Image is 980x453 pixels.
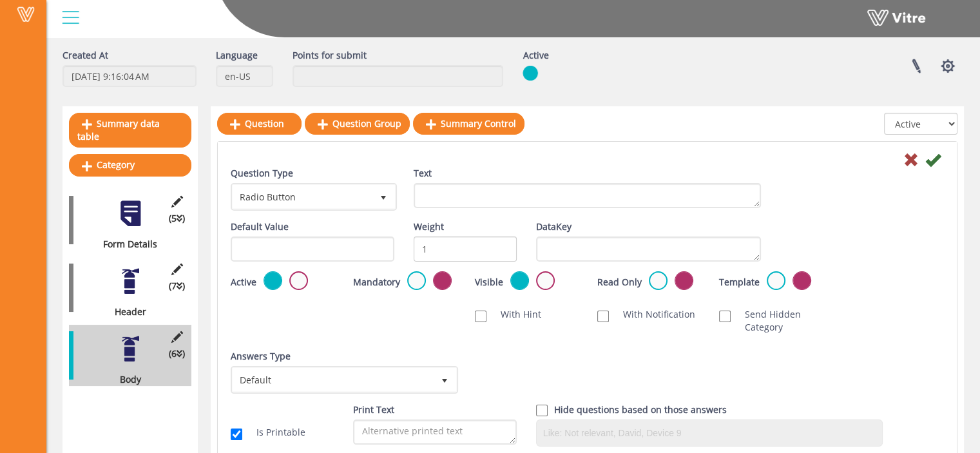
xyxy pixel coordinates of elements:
label: Print Text [353,403,394,416]
div: Header [69,305,182,318]
span: (6 ) [169,347,185,360]
label: Template [719,276,760,289]
label: DataKey [536,220,572,233]
span: select [433,368,456,391]
label: Is Printable [244,426,305,439]
label: Visible [475,276,503,289]
input: With Hint [475,311,486,322]
label: Points for submit [293,49,367,62]
span: (7 ) [169,280,185,293]
label: Mandatory [353,276,400,289]
label: Send Hidden Category [732,308,822,334]
a: Question Group [305,113,410,135]
label: Active [231,276,256,289]
label: Language [216,49,258,62]
span: (5 ) [169,212,185,225]
div: Form Details [69,238,182,251]
label: With Hint [488,308,541,321]
a: Summary Control [413,113,524,135]
label: Text [414,167,432,180]
label: Read Only [597,276,642,289]
label: With Notification [610,308,695,321]
a: Category [69,154,191,176]
label: Question Type [231,167,293,180]
label: Answers Type [231,350,291,363]
input: Send Hidden Category [719,311,731,322]
label: Created At [62,49,108,62]
input: Hide question based on answer [536,405,548,416]
label: Hide questions based on those answers [554,403,727,416]
input: With Notification [597,311,609,322]
span: Default [233,368,433,391]
label: Active [523,49,548,62]
label: Weight [414,220,444,233]
span: select [372,185,395,208]
label: Default Value [231,220,289,233]
span: Radio Button [233,185,372,208]
input: Like: Not relevant, David, Device 9 [540,423,879,443]
a: Summary data table [69,113,191,148]
img: yes [523,65,538,81]
input: Is Printable [231,429,242,440]
a: Question [217,113,302,135]
div: Body [69,373,182,386]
